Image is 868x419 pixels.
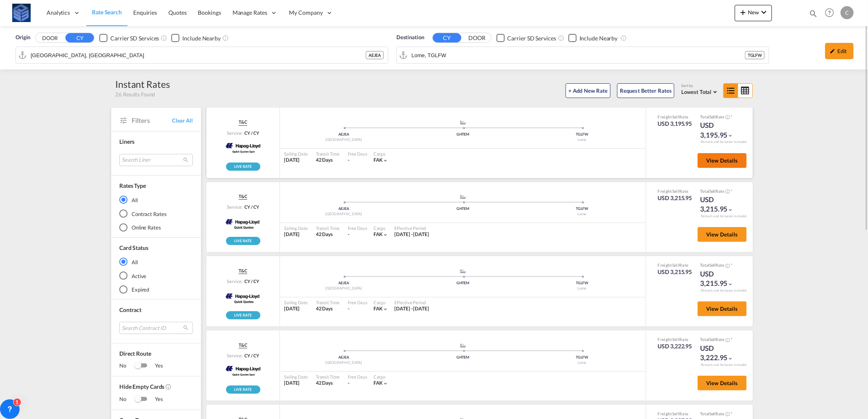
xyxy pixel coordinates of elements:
div: TGLFW [522,206,642,212]
img: Hapag-Lloyd Spot [224,287,262,307]
img: rpa-live-rate.png [226,311,260,319]
span: Contract [119,306,141,313]
span: FAK [374,231,383,237]
md-radio-button: All [119,258,193,266]
button: CY [65,33,94,42]
md-icon: assets/icons/custom/ship-fill.svg [458,269,468,273]
div: Instant Rates [115,78,170,91]
div: Remark and Inclusion included [695,214,753,218]
span: Sell [672,337,679,342]
img: rpa-live-rate.png [226,386,260,394]
button: Spot Rates are dynamic & can fluctuate with time [724,411,730,417]
span: T&C [239,193,247,200]
div: [GEOGRAPHIC_DATA] [284,360,403,366]
md-radio-button: Expired [119,285,193,294]
div: Rates Type [119,182,146,190]
div: - [348,380,349,387]
div: Total Rate [700,188,741,195]
span: Enquiries [133,9,157,16]
div: 42 Days [316,305,340,312]
button: DOOR [36,33,64,43]
div: Freight Rate [658,411,692,417]
div: 42 Days [316,231,340,238]
md-icon: icon-table-large [738,84,752,98]
md-icon: assets/icons/custom/ship-fill.svg [458,343,468,348]
md-icon: Unchecked: Ignores neighbouring ports when fetching rates.Checked : Includes neighbouring ports w... [222,35,229,41]
span: Subject to Remarks [730,114,732,119]
div: [DATE] [284,231,308,238]
span: My Company [289,9,323,17]
div: USD 3,215.95 [658,268,692,276]
button: Request Better Rates [617,83,674,98]
div: Sailing Date [284,225,308,231]
div: [GEOGRAPHIC_DATA] [284,137,403,143]
div: Include Nearby [182,34,221,42]
md-icon: icon-plus 400-fg [738,7,748,17]
span: View Details [706,157,738,164]
md-icon: icon-pencil [830,48,836,54]
div: Sailing Date [284,151,308,157]
div: Free Days [348,299,367,305]
md-icon: icon-magnify [809,9,818,18]
md-icon: icon-chevron-down [728,207,734,213]
div: Free Days [348,225,367,231]
span: Subject to Remarks [730,411,732,416]
span: Hide Empty Cards [119,383,193,395]
div: GHTEM [403,132,523,137]
div: USD 3,215.95 [700,269,741,289]
div: AEJEA [284,281,403,286]
div: 42 Days [316,380,340,387]
div: Lome [522,137,642,143]
md-input-container: Lome, TGLFW [397,47,769,63]
div: - [348,157,349,164]
md-radio-button: Active [119,272,193,280]
span: Direct Route [119,350,193,362]
span: [DATE] - [DATE] [394,305,429,312]
div: Total Rate [700,262,741,269]
span: 26 Results Found [115,91,155,98]
div: icon-magnify [809,9,818,21]
button: View Details [698,301,747,316]
span: Sell [672,114,679,119]
span: No [119,395,134,403]
div: icon-pencilEdit [825,43,854,59]
div: TGLFW [522,132,642,137]
div: Freight Rate [658,262,692,268]
md-icon: icon-chevron-down [759,7,769,17]
span: Service: [227,352,242,359]
div: Sort by [682,83,719,89]
div: Carrier SD Services [508,34,556,42]
div: Free Days [348,374,367,380]
div: AEJEA [284,206,403,212]
div: GHTEM [403,281,523,286]
md-icon: Activate this filter to exclude rate cards without rates. [165,383,172,390]
span: Bookings [198,9,221,16]
button: icon-plus 400-fgNewicon-chevron-down [735,5,772,21]
div: [GEOGRAPHIC_DATA] [284,286,403,291]
button: Spot Rates are dynamic & can fluctuate with time [724,263,730,269]
div: Cargo [374,151,389,157]
span: FAK [374,380,383,386]
span: Sell [672,263,679,267]
div: Effective Period [394,299,429,305]
div: 42 Days [316,157,340,164]
md-radio-button: All [119,196,193,204]
div: [DATE] [284,380,308,387]
span: FAK [374,157,383,163]
input: Search by Port [31,49,366,61]
md-icon: icon-format-list-bulleted [724,84,738,98]
div: [DATE] [284,305,308,312]
button: CY [433,33,461,42]
div: TGLFW [745,51,765,59]
button: + Add New Rate [566,83,611,98]
div: Remark and Inclusion included [695,288,753,293]
md-input-container: Jebel Ali, AEJEA [16,47,388,63]
md-icon: assets/icons/custom/ship-fill.svg [458,120,468,125]
div: USD 3,215.95 [700,195,741,214]
div: GHTEM [403,206,523,212]
button: Spot Rates are dynamic & can fluctuate with time [724,337,730,343]
span: Service: [227,204,242,210]
button: View Details [698,227,747,242]
span: Help [823,6,837,20]
div: Rollable available [226,386,260,394]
